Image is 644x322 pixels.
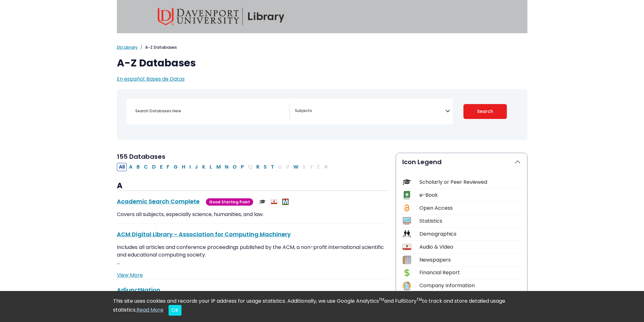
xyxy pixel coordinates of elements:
[117,244,388,266] p: Includes all articles and conference proceedings published by the ACM, a non-profit international...
[172,163,180,171] button: Filter Results G
[403,204,411,212] img: Icon Open Access
[262,163,269,171] button: Filter Results S
[231,163,239,171] button: Filter Results O
[188,163,193,171] button: Filter Results I
[208,163,214,171] button: Filter Results L
[117,286,160,294] a: AdjunctNation
[419,256,521,264] div: Newspapers
[150,163,158,171] button: Filter Results D
[137,306,163,313] a: Read More
[206,198,253,206] span: Good Starting Point
[158,163,164,171] button: Filter Results E
[403,269,411,277] img: Icon Financial Report
[403,178,411,186] img: Icon Scholarly or Peer Reviewed
[403,256,411,264] img: Icon Newspapers
[117,163,127,171] button: All
[135,163,142,171] button: Filter Results B
[180,163,187,171] button: Filter Results H
[158,8,284,25] img: Davenport University Library
[239,163,246,171] button: Filter Results P
[419,269,521,276] div: Financial Report
[113,297,531,316] div: This site uses cookies and records your IP address for usage statistics. Additionally, we use Goo...
[295,109,445,114] textarea: Search
[117,152,165,161] span: 155 Databases
[117,211,388,218] p: Covers all subjects, especially science, humanities, and law.
[419,243,521,251] div: Audio & Video
[165,163,171,171] button: Filter Results F
[142,163,150,171] button: Filter Results C
[193,163,200,171] button: Filter Results J
[138,44,177,51] li: A-Z Databases
[117,44,138,50] a: DU Library
[282,199,289,205] img: MeL (Michigan electronic Library)
[419,178,521,186] div: Scholarly or Peer Reviewed
[259,199,266,205] img: Scholarly or Peer Reviewed
[117,89,527,140] nav: Search filters
[419,191,521,199] div: e-Book
[117,271,143,279] a: View More
[117,163,331,170] div: Alpha-list to filter by first letter of database name
[117,230,291,238] a: ACM Digital Library - Association for Computing Machinery
[419,217,521,225] div: Statistics
[403,282,411,290] img: Icon Company Information
[117,44,527,51] nav: breadcrumb
[269,163,276,171] button: Filter Results T
[117,57,527,69] h1: A-Z Databases
[463,104,507,119] button: Submit for Search Results
[403,217,411,225] img: Icon Statistics
[291,163,300,171] button: Filter Results W
[117,75,185,83] a: En español: Bases de Datos
[403,191,411,199] img: Icon e-Book
[117,197,200,205] a: Academic Search Complete
[419,204,521,212] div: Open Access
[214,163,223,171] button: Filter Results M
[403,230,411,238] img: Icon Demographics
[403,243,411,251] img: Icon Audio & Video
[419,230,521,238] div: Demographics
[254,163,261,171] button: Filter Results R
[223,163,230,171] button: Filter Results N
[419,282,521,289] div: Company Information
[396,153,527,171] button: Icon Legend
[200,163,207,171] button: Filter Results K
[271,199,277,205] img: Audio & Video
[127,163,134,171] button: Filter Results A
[131,106,289,115] input: Search database by title or keyword
[117,181,388,191] h3: A
[379,297,384,302] sup: TM
[169,305,182,316] button: Close
[417,297,422,302] sup: TM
